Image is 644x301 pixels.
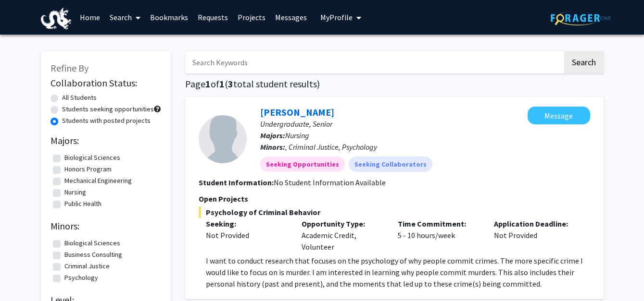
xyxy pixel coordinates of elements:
[64,176,132,186] label: Mechanical Engineering
[64,164,112,174] label: Honors Program
[51,62,88,74] span: Refine By
[51,77,161,89] h2: Collaboration Status:
[564,51,604,73] button: Search
[51,220,161,232] h2: Minors:
[64,153,120,163] label: Biological Sciences
[64,250,122,260] label: Business Consulting
[528,107,590,124] button: Message Lexi Abrams
[206,218,288,229] p: Seeking:
[391,218,487,253] div: 5 - 10 hours/week
[285,142,377,152] span: , Criminal Justice, Psychology
[260,119,332,129] span: Undergraduate, Senior
[494,218,576,229] p: Application Deadline:
[487,218,583,253] div: Not Provided
[51,135,161,146] h2: Majors:
[274,178,386,187] span: No Student Information Available
[233,0,270,34] a: Projects
[219,78,225,90] span: 1
[64,187,86,197] label: Nursing
[260,157,345,172] mat-chip: Seeking Opportunities
[294,218,391,253] div: Academic Credit, Volunteer
[62,93,97,103] label: All Students
[62,104,154,114] label: Students seeking opportunities
[193,0,233,34] a: Requests
[302,218,383,229] p: Opportunity Type:
[260,142,285,152] b: Minors:
[145,0,193,34] a: Bookmarks
[64,273,98,283] label: Psychology
[75,0,105,34] a: Home
[7,258,41,294] iframe: Chat
[285,131,309,140] span: Nursing
[349,157,432,172] mat-chip: Seeking Collaborators
[105,0,145,34] a: Search
[398,218,480,229] p: Time Commitment:
[320,12,353,22] span: My Profile
[205,78,211,90] span: 1
[270,0,312,34] a: Messages
[260,131,285,140] b: Majors:
[41,8,72,29] img: Drexel University Logo
[199,178,274,187] b: Student Information:
[260,106,334,118] a: [PERSON_NAME]
[206,229,288,241] div: Not Provided
[185,51,563,73] input: Search Keywords
[64,238,120,248] label: Biological Sciences
[64,261,110,271] label: Criminal Justice
[551,11,611,25] img: ForagerOne Logo
[62,116,151,126] label: Students with posted projects
[199,206,590,218] span: Psychology of Criminal Behavior
[228,78,233,90] span: 3
[199,194,248,204] span: Open Projects
[185,78,604,90] h1: Page of ( total student results)
[206,255,590,289] p: I want to conduct research that focuses on the psychology of why people commit crimes. The more s...
[64,199,101,209] label: Public Health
